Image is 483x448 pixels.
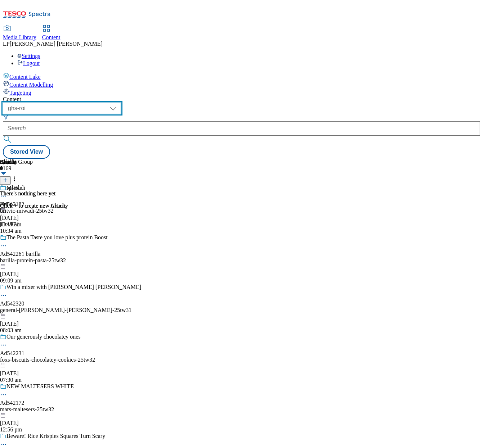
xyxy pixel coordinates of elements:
a: Targeting [3,88,480,96]
div: Beware! Rice Krispies Squares Turn Scary [6,433,105,439]
div: Win a mixer with [PERSON_NAME] [PERSON_NAME] [6,284,141,290]
svg: Search Filters [3,114,9,120]
span: [PERSON_NAME] [PERSON_NAME] [10,41,103,47]
div: Our generously chocolatey ones [6,334,81,340]
button: Stored View [3,145,50,159]
a: Content Modelling [3,80,480,88]
div: The Pasta Taste you love plus protein Boost [6,234,108,241]
div: NEW MALTESERS WHITE [6,383,74,390]
span: Targeting [9,90,31,96]
span: LP [3,41,10,47]
a: Logout [17,60,40,66]
div: Content [3,96,480,103]
span: Content [42,34,61,40]
span: Media Library [3,34,36,40]
a: Media Library [3,26,36,41]
a: Content Lake [3,72,480,80]
span: Content Lake [9,74,41,80]
input: Search [3,121,480,136]
span: Content Modelling [9,82,53,88]
a: Settings [17,53,40,59]
div: MiWadi [6,185,25,191]
a: Content [42,26,61,41]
